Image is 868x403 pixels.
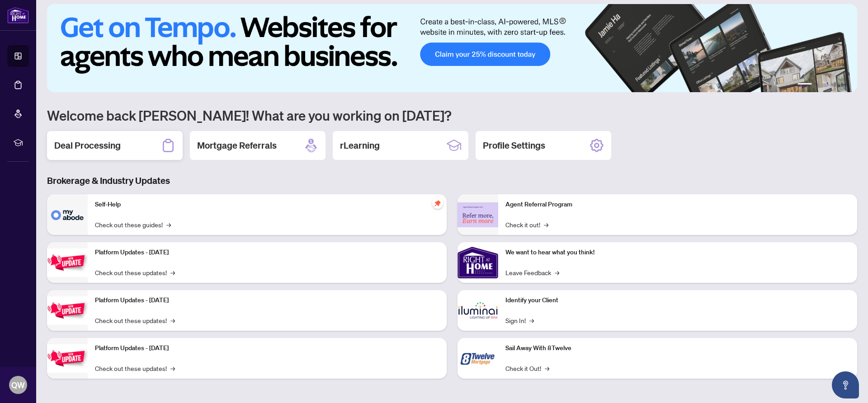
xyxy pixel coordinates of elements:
[47,194,88,235] img: Self-Help
[47,248,88,277] img: Platform Updates - July 21, 2025
[816,83,819,87] button: 2
[95,363,175,373] a: Check out these updates!→
[95,248,439,258] p: Platform Updates - [DATE]
[197,139,277,152] h2: Mortgage Referrals
[555,267,559,277] span: →
[823,83,826,87] button: 3
[166,220,171,230] span: →
[505,315,534,325] a: Sign In!→
[47,107,857,124] h1: Welcome back [PERSON_NAME]! What are you working on [DATE]?
[47,4,857,92] img: Slide 0
[47,174,857,187] h3: Brokerage & Industry Updates
[844,83,848,87] button: 6
[7,7,29,23] img: logo
[95,295,439,305] p: Platform Updates - [DATE]
[170,315,175,325] span: →
[458,290,498,331] img: Identify your Client
[505,220,548,230] a: Check it out!→
[458,202,498,227] img: Agent Referral Program
[505,248,850,258] p: We want to hear what you think!
[340,139,380,152] h2: rLearning
[797,83,812,87] button: 1
[505,267,559,277] a: Leave Feedback→
[458,338,498,379] img: Sail Away With 8Twelve
[505,343,850,353] p: Sail Away With 8Twelve
[47,296,88,325] img: Platform Updates - July 8, 2025
[54,139,121,152] h2: Deal Processing
[830,83,834,87] button: 4
[432,198,443,209] span: pushpin
[832,371,859,398] button: Open asap
[95,315,175,325] a: Check out these updates!→
[545,363,549,373] span: →
[483,139,545,152] h2: Profile Settings
[95,220,171,230] a: Check out these guides!→
[458,242,498,283] img: We want to hear what you think!
[11,379,25,391] span: QW
[95,267,175,277] a: Check out these updates!→
[837,83,841,87] button: 5
[95,343,439,353] p: Platform Updates - [DATE]
[47,344,88,373] img: Platform Updates - June 23, 2025
[529,315,534,325] span: →
[170,363,175,373] span: →
[505,200,850,210] p: Agent Referral Program
[95,200,439,210] p: Self-Help
[170,267,175,277] span: →
[505,363,549,373] a: Check it Out!→
[505,295,850,305] p: Identify your Client
[544,220,548,230] span: →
